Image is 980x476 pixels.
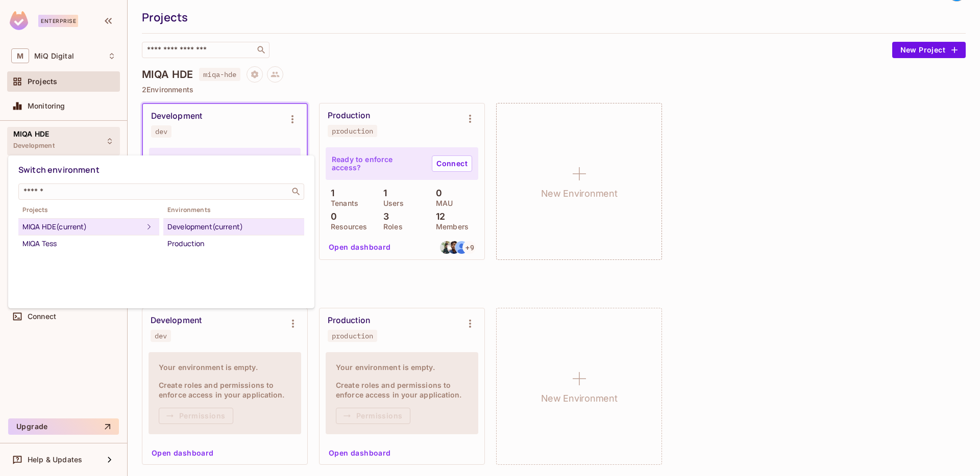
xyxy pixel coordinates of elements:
span: Switch environment [18,164,100,175]
div: Development (current) [167,221,300,233]
span: Environments [163,206,304,214]
span: Projects [18,206,159,214]
div: MIQA HDE (current) [22,221,143,233]
div: Production [167,237,300,250]
div: MIQA Tess [22,237,155,250]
